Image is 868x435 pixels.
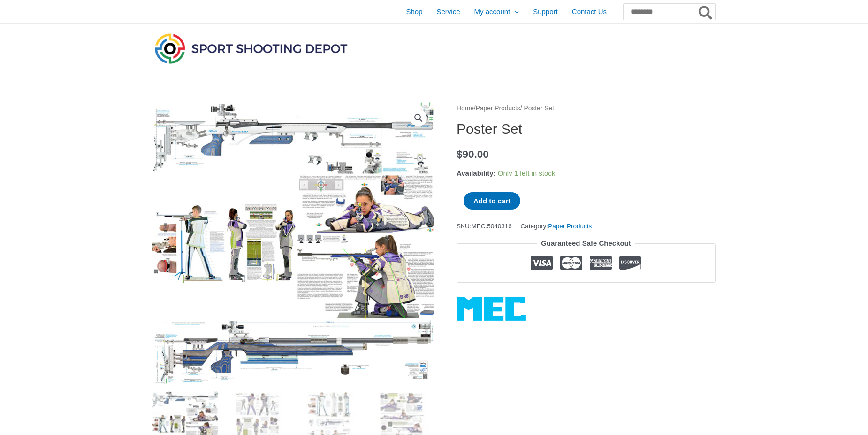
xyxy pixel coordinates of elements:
[457,169,496,177] span: Availability:
[152,102,434,384] img: Poster Set
[457,148,489,160] bdi: 90.00
[457,297,526,321] a: MEC
[410,109,427,126] a: View full-screen image gallery
[472,223,512,230] span: MEC.5040316
[457,121,716,138] h1: Poster Set
[498,169,556,177] span: Only 1 left in stock
[457,148,463,160] span: $
[537,237,635,250] legend: Guaranteed Safe Checkout
[476,105,520,112] a: Paper Products
[457,220,512,232] span: SKU:
[697,4,715,20] button: Search
[464,192,520,210] button: Add to cart
[152,31,350,66] img: Sport Shooting Depot
[548,223,592,230] a: Paper Products
[457,105,474,112] a: Home
[457,102,716,115] nav: Breadcrumb
[521,220,592,232] span: Category:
